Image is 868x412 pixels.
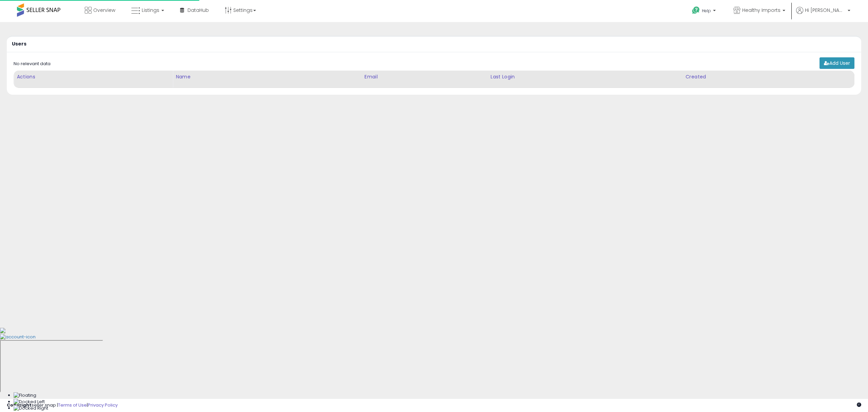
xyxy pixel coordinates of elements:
[14,399,45,405] img: Docked Left
[686,73,851,80] div: Created
[687,1,723,22] a: Help
[702,8,711,14] span: Help
[364,73,485,80] div: Email
[188,7,209,14] span: DataHub
[142,7,159,14] span: Listings
[742,7,781,14] span: Healthy Imports
[93,7,115,14] span: Overview
[14,392,36,399] img: Floating
[796,7,850,22] a: Hi [PERSON_NAME]
[12,41,26,46] h5: Users
[820,57,854,69] a: Add User
[805,7,846,14] span: Hi [PERSON_NAME]
[491,73,680,80] div: Last Login
[176,73,358,80] div: Name
[17,73,170,80] div: Actions
[692,6,700,15] i: Get Help
[14,405,48,412] img: Docked Right
[14,61,51,67] div: No relevant data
